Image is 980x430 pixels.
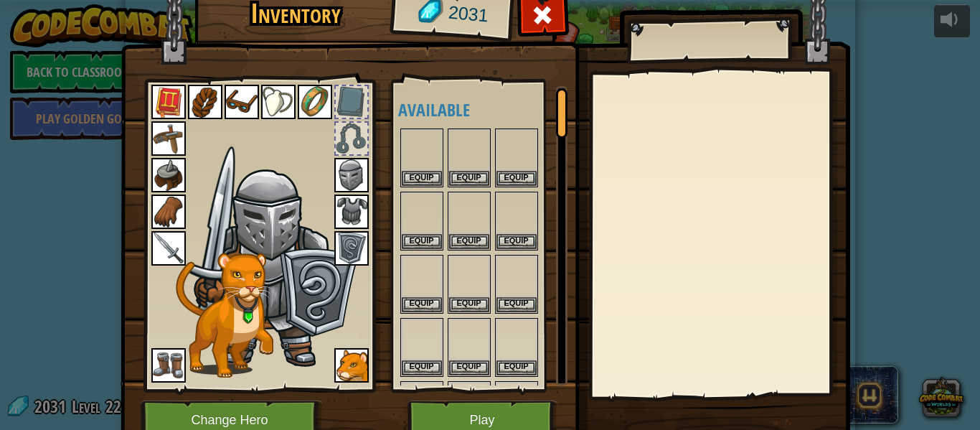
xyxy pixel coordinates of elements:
[151,348,186,383] img: portrait.png
[188,85,222,119] img: portrait.png
[334,158,369,192] img: portrait.png
[225,85,259,119] img: portrait.png
[398,101,567,119] h4: Available
[402,297,442,312] button: Equip
[187,162,363,371] img: male.png
[449,171,489,186] button: Equip
[151,121,186,156] img: portrait.png
[402,360,442,375] button: Equip
[449,234,489,249] button: Equip
[496,234,537,249] button: Equip
[402,234,442,249] button: Equip
[151,158,186,192] img: portrait.png
[176,253,273,378] img: cougar-paper-dolls.png
[449,297,489,312] button: Equip
[334,195,369,229] img: portrait.png
[496,171,537,186] button: Equip
[261,85,296,119] img: portrait.png
[496,360,537,375] button: Equip
[402,171,442,186] button: Equip
[449,360,489,375] button: Equip
[151,231,186,266] img: portrait.png
[496,297,537,312] button: Equip
[151,195,186,229] img: portrait.png
[334,348,369,383] img: portrait.png
[298,85,332,119] img: portrait.png
[151,85,186,119] img: portrait.png
[334,231,369,266] img: portrait.png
